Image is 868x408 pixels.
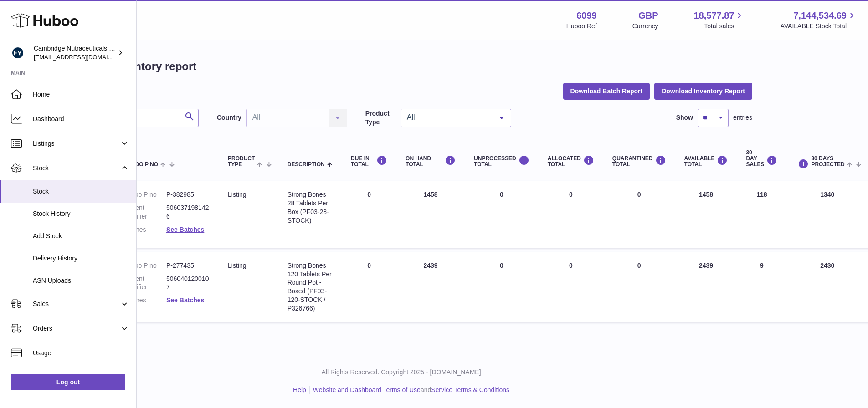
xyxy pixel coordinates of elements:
span: Usage [33,349,129,357]
strong: GBP [638,10,658,22]
span: AVAILABLE Stock Total [780,22,857,31]
span: Sales [33,300,120,308]
td: 1340 [786,181,868,248]
td: 0 [465,252,539,322]
span: Delivery History [33,254,129,263]
dd: 5060401200107 [166,275,210,292]
img: huboo@camnutra.com [11,46,25,60]
td: 0 [342,181,396,248]
h1: My Huboo - Inventory report [50,59,752,74]
span: Add Stock [33,232,129,240]
button: Download Batch Report [563,83,650,99]
td: 118 [737,181,786,248]
dt: Batches [123,225,166,234]
dt: Current identifier [123,275,166,292]
span: Home [33,90,129,99]
div: ON HAND Total [406,155,456,168]
span: 18,577.87 [693,10,734,22]
div: UNPROCESSED Total [474,155,529,168]
td: 1458 [675,181,737,248]
span: 0 [637,191,641,198]
span: listing [228,262,246,269]
td: 1458 [396,181,465,248]
a: Log out [11,374,125,390]
span: Huboo P no [123,162,158,168]
span: Orders [33,324,120,333]
dt: Batches [123,296,166,305]
span: [EMAIL_ADDRESS][DOMAIN_NAME] [34,53,134,61]
dt: Current identifier [123,204,166,221]
p: All Rights Reserved. Copyright 2025 - [DOMAIN_NAME] [43,368,760,377]
a: See Batches [166,296,204,304]
a: See Batches [166,226,204,233]
span: Description [288,162,325,168]
dt: Huboo P no [123,190,166,199]
td: 0 [539,252,603,322]
td: 2439 [396,252,465,322]
td: 2430 [786,252,868,322]
div: Cambridge Nutraceuticals Ltd [34,44,116,61]
span: Stock [33,187,129,196]
div: Huboo Ref [566,22,597,31]
span: ASN Uploads [33,276,129,285]
a: 7,144,534.69 AVAILABLE Stock Total [780,10,857,31]
td: 0 [539,181,603,248]
a: Website and Dashboard Terms of Use [313,386,421,393]
span: Stock [33,164,120,173]
td: 0 [465,181,539,248]
a: 18,577.87 Total sales [693,10,745,31]
span: Listings [33,139,120,148]
span: entries [733,113,752,122]
div: ALLOCATED Total [548,155,594,168]
td: 9 [737,252,786,322]
span: Dashboard [33,115,129,123]
div: Strong Bones 28 Tablets Per Box (PF03-28-STOCK) [288,190,333,225]
a: Service Terms & Conditions [431,386,509,393]
div: 30 DAY SALES [746,150,777,168]
td: 0 [342,252,396,322]
div: QUARANTINED Total [612,155,666,168]
label: Show [676,113,693,122]
div: Strong Bones 120 Tablets Per Round Pot - Boxed (PF03-120-STOCK / P326766) [288,261,333,313]
dd: 5060371981426 [166,204,210,221]
span: 30 DAYS PROJECTED [811,156,844,168]
td: 2439 [675,252,737,322]
dt: Huboo P no [123,261,166,270]
a: Help [293,386,306,393]
span: 7,144,534.69 [793,10,847,22]
dd: P-277435 [166,261,210,270]
span: 0 [637,262,641,269]
li: and [310,386,509,394]
label: Product Type [365,109,396,127]
div: Currency [632,22,658,31]
span: All [405,113,493,122]
div: AVAILABLE Total [684,155,728,168]
dd: P-382985 [166,190,210,199]
div: DUE IN TOTAL [351,155,387,168]
span: listing [228,191,246,198]
button: Download Inventory Report [654,83,752,99]
span: Stock History [33,209,129,218]
strong: 6099 [576,10,597,22]
span: Total sales [704,22,745,31]
span: Product Type [228,156,255,168]
label: Country [217,113,241,122]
